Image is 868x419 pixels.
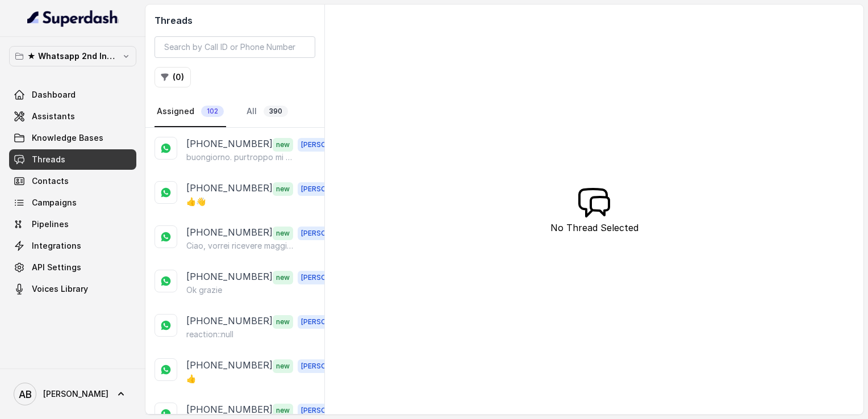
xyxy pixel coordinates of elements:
[186,270,273,284] p: [PHONE_NUMBER]
[273,359,293,373] span: new
[298,138,361,152] span: [PERSON_NAME]
[9,106,136,127] a: Assistants
[298,182,361,196] span: [PERSON_NAME]
[32,89,76,100] span: Dashboard
[186,240,295,252] p: Ciao, vorrei ricevere maggiori informazioni e il regalo in omaggio sulla libertà alimentare, per ...
[27,49,118,63] p: ★ Whatsapp 2nd Inbound BM5
[9,192,136,213] a: Campaigns
[273,315,293,329] span: new
[32,262,81,273] span: API Settings
[155,97,315,127] nav: Tabs
[155,67,191,87] button: (0)
[9,236,136,256] a: Integrations
[273,182,293,196] span: new
[9,171,136,191] a: Contacts
[186,314,273,329] p: [PHONE_NUMBER]
[9,46,136,66] button: ★ Whatsapp 2nd Inbound BM5
[201,106,224,117] span: 102
[244,97,290,127] a: All390
[273,227,293,240] span: new
[32,111,75,122] span: Assistants
[43,388,108,400] span: [PERSON_NAME]
[9,214,136,234] a: Pipelines
[186,373,196,384] p: 👍
[273,138,293,152] span: new
[32,283,88,295] span: Voices Library
[9,85,136,105] a: Dashboard
[32,240,81,252] span: Integrations
[186,284,222,296] p: Ok grazie
[298,271,361,284] span: [PERSON_NAME]
[264,106,288,117] span: 390
[32,219,69,230] span: Pipelines
[186,358,273,373] p: [PHONE_NUMBER]
[186,225,273,240] p: [PHONE_NUMBER]
[550,221,639,234] p: No Thread Selected
[298,359,361,373] span: [PERSON_NAME]
[298,227,361,240] span: [PERSON_NAME]
[32,132,103,144] span: Knowledge Bases
[27,9,119,27] img: light.svg
[186,403,273,417] p: [PHONE_NUMBER]
[19,388,32,400] text: AB
[32,154,65,165] span: Threads
[186,329,233,340] p: reaction::null
[9,128,136,148] a: Knowledge Bases
[273,404,293,417] span: new
[32,197,77,208] span: Campaigns
[186,181,273,196] p: [PHONE_NUMBER]
[155,14,315,27] h2: Threads
[186,196,206,207] p: 👍👋
[9,378,136,410] a: [PERSON_NAME]
[9,279,136,299] a: Voices Library
[186,152,295,163] p: buongiorno. purtroppo mi vedo costretta ad annullare l'appuntamento telefonico del 27/8. Sarà mia...
[186,137,273,152] p: [PHONE_NUMBER]
[298,404,361,417] span: [PERSON_NAME]
[9,257,136,278] a: API Settings
[32,175,69,187] span: Contacts
[155,36,315,58] input: Search by Call ID or Phone Number
[273,271,293,284] span: new
[298,315,361,329] span: [PERSON_NAME]
[9,149,136,170] a: Threads
[155,97,226,127] a: Assigned102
